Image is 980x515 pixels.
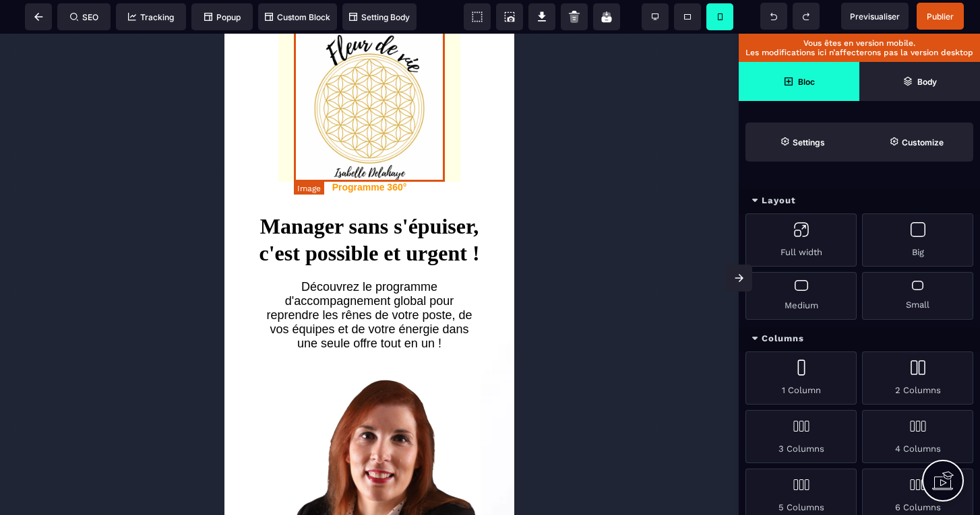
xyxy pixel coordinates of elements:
[745,123,859,162] span: Settings
[496,3,523,30] span: Screenshot
[862,351,973,405] div: 2 Columns
[745,38,973,48] p: Vous êtes en version mobile.
[927,11,954,22] span: Publier
[745,213,857,267] div: Full width
[745,48,973,57] p: Les modifications ici n’affecterons pas la version desktop
[34,148,256,159] text: Programme 360°
[464,3,491,30] span: View components
[70,12,98,22] span: SEO
[859,123,973,162] span: Open Style Manager
[917,77,937,87] strong: Body
[902,137,944,147] strong: Customize
[204,12,241,22] span: Popup
[349,12,410,22] span: Setting Body
[265,12,330,22] span: Custom Block
[859,62,980,101] span: Open Layer Manager
[862,272,973,320] div: Small
[841,3,909,30] span: Preview
[34,246,256,317] text: Découvrez le programme d'accompagnement global pour reprendre les rênes de votre poste, de vos éq...
[850,11,900,22] span: Previsualiser
[34,166,256,233] text: Manager sans s'épuiser, c'est possible et urgent !
[793,137,825,147] strong: Settings
[739,188,980,213] div: Layout
[798,77,815,87] strong: Bloc
[128,12,174,22] span: Tracking
[745,410,857,463] div: 3 Columns
[862,410,973,463] div: 4 Columns
[745,272,857,320] div: Medium
[739,62,859,101] span: Open Blocks
[862,213,973,267] div: Big
[739,327,980,351] div: Columns
[745,351,857,405] div: 1 Column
